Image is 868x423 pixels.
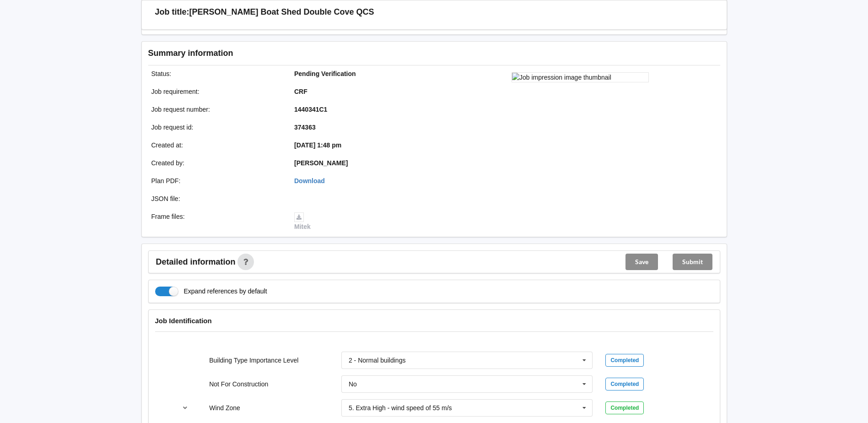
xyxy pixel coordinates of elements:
[145,105,288,114] div: Job request number :
[145,123,288,132] div: Job request id :
[294,70,356,77] b: Pending Verification
[349,405,452,411] div: 5. Extra High - wind speed of 55 m/s
[294,141,341,149] b: [DATE] 1:48 pm
[145,212,288,231] div: Frame files :
[294,177,325,184] a: Download
[145,141,288,150] div: Created at :
[155,316,713,325] h4: Job Identification
[145,158,288,168] div: Created by :
[605,354,644,367] div: Completed
[189,7,374,17] h3: [PERSON_NAME] Boat Shed Double Cove QCS
[209,404,240,412] label: Wind Zone
[294,213,311,230] a: Mitek
[176,400,194,416] button: reference-toggle
[155,287,267,296] label: Expand references by default
[209,380,268,388] label: Not For Construction
[605,401,644,414] div: Completed
[209,357,298,364] label: Building Type Importance Level
[156,258,236,266] span: Detailed information
[294,159,348,167] b: [PERSON_NAME]
[294,124,316,131] b: 374363
[145,194,288,203] div: JSON file :
[294,106,327,113] b: 1440341C1
[294,88,307,95] b: CRF
[145,69,288,78] div: Status :
[155,7,189,17] h3: Job title:
[605,378,644,390] div: Completed
[349,357,406,363] div: 2 - Normal buildings
[349,381,357,387] div: No
[145,176,288,185] div: Plan PDF :
[512,72,649,82] img: Job impression image thumbnail
[145,87,288,96] div: Job requirement :
[148,48,574,59] h3: Summary information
